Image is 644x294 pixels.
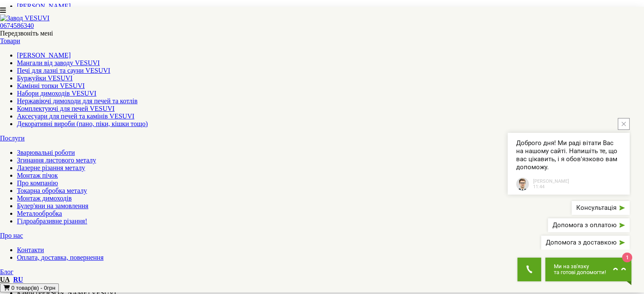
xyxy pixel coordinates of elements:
[17,67,110,74] a: Печі для лазні та сауни VESUVI
[17,3,71,10] a: [PERSON_NAME]
[17,246,44,253] a: Контакти
[17,59,100,66] a: Мангали від заводу VESUVI
[545,258,631,281] button: Chat button
[17,82,85,89] a: Камінні топки VESUVI
[576,205,616,211] span: Консультація
[553,222,616,228] span: Допомога з оплатою
[622,253,632,262] span: 1
[17,105,115,112] a: Комплектуючі для печей VESUVI
[17,149,75,156] a: Зварювальні роботи
[17,210,62,217] a: Металообробка
[541,236,630,250] button: Допомога з доставкою
[546,239,616,246] span: Допомога з доставкою
[533,179,569,184] span: [PERSON_NAME]
[17,97,138,104] a: Нержавіючі димоходи для печей та котлів
[17,113,134,120] a: Аксесуари для печей та камінів VESUVI
[11,285,55,291] span: 0 товар(ів) - 0грн
[13,276,23,283] a: RU
[17,74,72,82] a: Буржуйки VESUVI
[17,164,85,171] a: Лазерне різання металу
[17,254,103,261] a: Оплата, доставка, повернення
[554,269,606,275] span: та готові допомогти!
[572,201,630,215] button: Консультація
[516,139,621,171] span: Доброго дня! Ми раді вітати Вас на нашому сайті. Напишіть те, що вас цікавить, і я обов'язково ва...
[618,118,630,130] button: close button
[554,264,606,269] span: Ми на зв'язку
[17,120,148,127] a: Декоративні вироби (пано, піки, кішки тощо)
[517,258,541,281] button: Get Call button
[548,218,630,232] button: Допомога з оплатою
[17,179,58,187] a: Про компанію
[17,187,87,194] a: Токарна обробка металу
[17,90,97,97] a: Набори димоходів VESUVI
[17,202,88,209] a: Булер'яни на замовлення
[17,217,87,225] a: Гідроабразивне різання!
[17,172,58,179] a: Монтаж пічок
[533,184,569,190] span: 11:44
[17,195,72,202] a: Монтаж димоходів
[17,52,71,59] a: [PERSON_NAME]
[17,157,96,164] a: Згинання листового металу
